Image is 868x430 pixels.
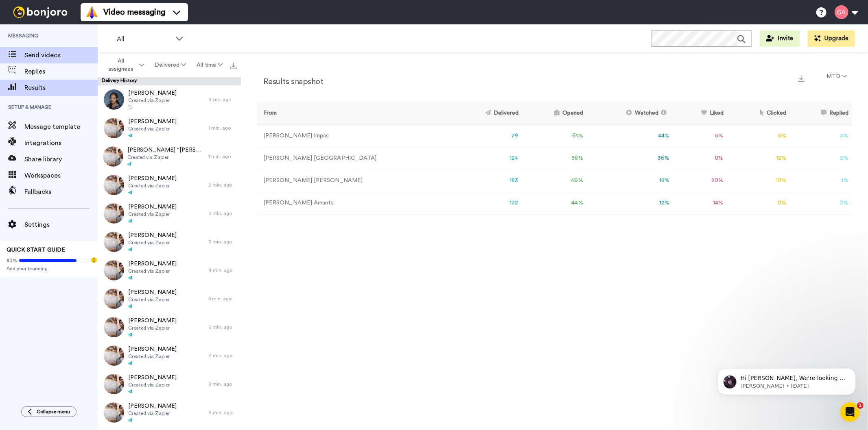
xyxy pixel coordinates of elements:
td: 14 % [673,192,727,214]
img: 0d97cff0-dc0a-47dd-8e5a-c35945ee28ea-thumb.jpg [103,146,123,167]
td: [PERSON_NAME] [PERSON_NAME] [257,169,450,192]
th: Opened [522,102,586,125]
span: [PERSON_NAME] [128,117,177,126]
img: 00a7c110-86a1-419d-8445-3a4697b129b7-thumb.jpg [104,289,124,309]
span: All assignees [105,57,138,73]
button: Invite [760,30,800,47]
a: [PERSON_NAME]Created via Zapier6 min. ago [98,313,241,341]
span: Created via Zapier [128,325,177,331]
span: [PERSON_NAME] [128,317,177,325]
td: 5 % [673,125,727,147]
div: 3 min. ago [208,210,237,217]
td: [PERSON_NAME] [GEOGRAPHIC_DATA] [257,147,450,169]
img: 3d72cb4d-210e-4040-9844-f6b843c65b74-thumb.jpg [104,260,124,280]
td: 79 [450,125,522,147]
th: Watched [586,102,673,125]
span: [PERSON_NAME] [128,288,177,296]
td: 124 [450,147,522,169]
span: Share library [24,154,98,164]
td: 1 % [789,169,852,192]
td: [PERSON_NAME] Impas [257,125,450,147]
span: Send videos [24,50,98,60]
th: Liked [673,102,727,125]
div: 9 min. ago [208,409,237,416]
th: Clicked [727,102,789,125]
div: Tooltip anchor [90,256,98,264]
td: 5 % [727,125,789,147]
td: 10 % [727,169,789,192]
td: 183 [450,169,522,192]
a: [PERSON_NAME]Created via Zapier8 min. ago [98,370,241,398]
span: Created via Zapier [128,382,177,388]
span: Created via Zapier [127,154,204,161]
img: b799be79-d1cf-4ac5-bc00-805f7b3e6382-thumb.jpg [104,402,124,423]
img: bj-logo-header-white.svg [10,7,71,18]
iframe: Intercom notifications message [705,351,868,408]
button: MTD [822,69,852,84]
span: Created via Zapier [128,353,177,360]
td: 0 % [789,192,852,214]
div: 6 min. ago [208,324,237,330]
a: [PERSON_NAME]Created via Zapier7 min. ago [98,341,241,370]
span: Created via Zapier [128,410,177,417]
a: [PERSON_NAME]Created via Zapier5 min. ago [98,284,241,313]
th: From [257,102,450,125]
img: 2e4d1fb7-566f-4784-8bb5-f45e087f0767-thumb.jpg [104,232,124,252]
td: 12 % [586,169,673,192]
span: Created via Zapier [128,296,177,303]
span: [PERSON_NAME] [128,89,177,97]
span: 1 [857,402,864,409]
img: 3fee3379-13b6-41fb-92af-96b5d7eb8418-thumb.jpg [104,89,124,110]
span: Created via Zapier [128,97,177,104]
span: All [117,34,171,44]
a: [PERSON_NAME]Created via Zapier1 min. ago [98,114,241,142]
span: Created via Zapier [128,126,177,132]
td: 20 % [673,169,727,192]
span: Results [24,83,98,93]
a: [PERSON_NAME]Created via Zapier2 min. ago [98,171,241,199]
img: 61c9bb7d-3a5e-4b4a-a380-e832cc3e4aae-thumb.jpg [104,203,124,224]
h2: Results snapshot [257,77,323,86]
td: 61 % [522,125,586,147]
td: 0 % [727,192,789,214]
div: Delivery History [98,77,241,85]
span: [PERSON_NAME] [128,231,177,239]
span: Fallbacks [24,187,98,197]
span: [PERSON_NAME] [128,203,177,211]
img: 8adca69e-3fac-44fa-a1f9-96b2735835b0-thumb.jpg [104,374,124,394]
td: 8 % [673,147,727,169]
span: Replies [24,67,98,76]
span: 80% [7,257,17,264]
div: 5 min. ago [208,295,237,302]
img: vm-color.svg [85,6,98,19]
div: 3 min. ago [208,239,237,245]
div: 2 min. ago [208,182,237,188]
span: Created via Zapier [128,268,177,274]
div: 7 min. ago [208,352,237,359]
div: 4 min. ago [208,267,237,274]
div: 6 sec. ago [208,96,237,103]
span: [PERSON_NAME] [128,402,177,410]
td: 12 % [727,147,789,169]
img: e2d92c3d-1401-4a47-b170-a1dba1c8677b-thumb.jpg [104,118,124,138]
td: 132 [450,192,522,214]
button: Export all results that match these filters now. [228,59,239,71]
button: Upgrade [808,30,855,47]
td: 2 % [789,147,852,169]
div: 1 min. ago [208,153,237,160]
img: export.svg [230,63,237,69]
button: Delivered [149,58,191,72]
td: 3 % [789,125,852,147]
iframe: Intercom live chat [840,402,860,422]
td: 46 % [522,169,586,192]
span: Created via Zapier [128,182,177,189]
button: Collapse menu [21,406,77,417]
img: d503b8fa-0dba-43c3-9df9-bf5a97cb10b3-thumb.jpg [104,317,124,337]
a: [PERSON_NAME] “[PERSON_NAME]” [PERSON_NAME]Created via Zapier1 min. ago [98,142,241,171]
span: Video messaging [103,7,165,18]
